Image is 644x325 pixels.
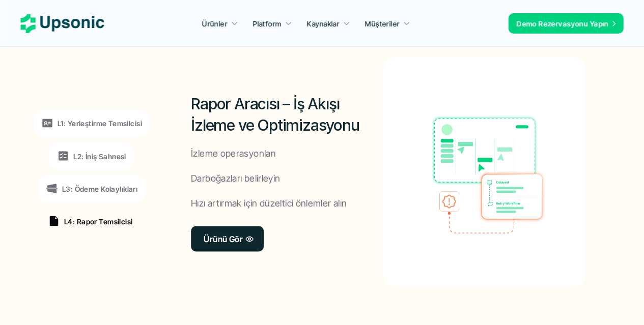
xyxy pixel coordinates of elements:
font: L1: Yerleştirme Temsilcisi [58,119,142,128]
font: L3: Ödeme Kolaylıkları [62,184,137,193]
font: L4: Rapor Temsilcisi [64,217,132,225]
font: Demo Rezervasyonu Yapın [516,19,608,28]
a: Ürünü Gör [191,226,264,251]
a: Ürünler [196,14,244,33]
a: Demo Rezervasyonu Yapın [508,13,624,34]
font: Ürünü Gör [204,233,243,243]
font: Kaynaklar [307,19,340,28]
font: Hızı artırmak için düzeltici önlemler alın [191,197,347,208]
font: İzleme operasyonları [191,147,275,158]
font: Platform [253,19,281,28]
font: Ürünler [202,19,228,28]
font: L2: İniş Sahnesi [73,152,126,160]
font: Darboğazları belirleyin [191,172,280,183]
font: Rapor Aracısı – İş Akışı İzleme ve Optimizasyonu [191,95,359,134]
font: Müşteriler [365,19,400,28]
